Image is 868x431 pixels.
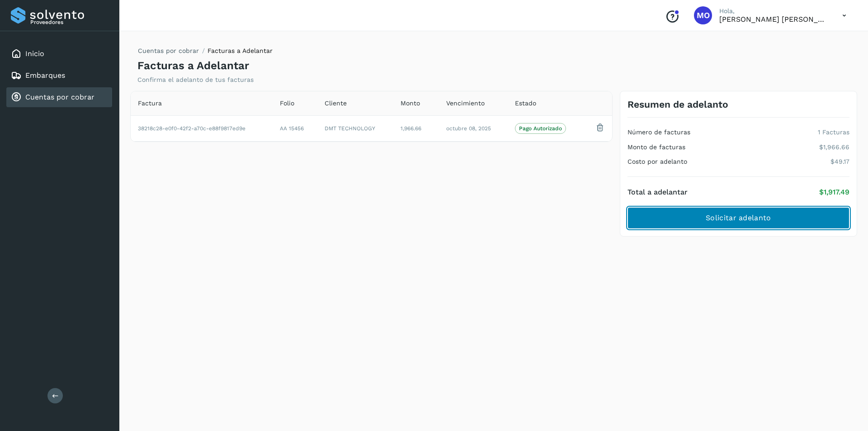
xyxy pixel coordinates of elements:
a: Cuentas por cobrar [138,47,199,54]
div: Inicio [6,44,112,64]
h4: Costo por adelanto [627,158,687,166]
span: Cliente [325,99,347,108]
td: AA 15456 [273,115,317,141]
span: Vencimiento [446,99,485,108]
p: $1,966.66 [819,143,849,151]
p: Confirma el adelanto de tus facturas [137,76,254,84]
span: Solicitar adelanto [706,213,771,223]
button: Solicitar adelanto [627,207,849,229]
h4: Facturas a Adelantar [137,59,249,72]
span: Factura [138,99,162,108]
div: Embarques [6,66,112,85]
span: Facturas a Adelantar [208,47,273,54]
p: $49.17 [830,158,849,166]
h4: Total a adelantar [627,188,688,196]
span: Monto [401,99,420,108]
span: 1,966.66 [401,125,421,132]
h3: Resumen de adelanto [627,99,728,110]
div: Cuentas por cobrar [6,87,112,107]
h4: Número de facturas [627,128,690,136]
span: octubre 08, 2025 [446,125,491,132]
p: $1,917.49 [819,188,849,196]
a: Inicio [25,49,44,58]
span: Folio [280,99,294,108]
p: Proveedores [30,19,108,25]
p: 1 Facturas [818,128,849,136]
p: Hola, [719,7,828,15]
p: Pago Autorizado [519,125,562,132]
nav: breadcrumb [137,46,273,59]
p: Macaria Olvera Camarillo [719,15,828,24]
span: Estado [515,99,536,108]
h4: Monto de facturas [627,143,685,151]
td: DMT TECHNOLOGY [317,115,393,141]
a: Embarques [25,71,65,80]
td: 38218c28-e0f0-42f2-a70c-e88f9817ed9e [131,115,273,141]
a: Cuentas por cobrar [25,93,94,101]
